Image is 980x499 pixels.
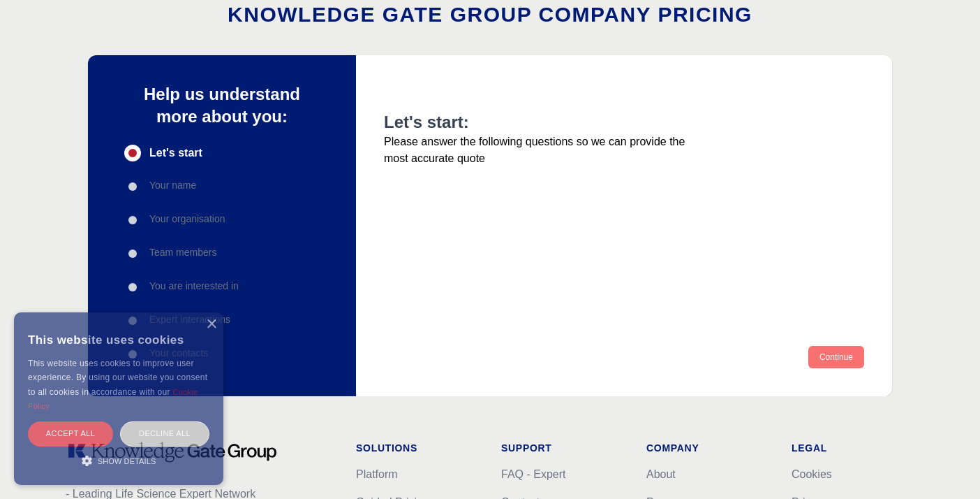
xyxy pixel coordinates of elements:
[28,454,209,468] div: Show details
[356,468,398,480] a: Platform
[792,468,832,480] a: Cookies
[384,133,697,167] p: Please answer the following questions so we can provide the most accurate quote
[28,388,198,410] a: Cookie Policy
[28,421,113,446] div: Accept all
[124,145,320,363] div: Progress
[646,441,769,455] h1: Company
[98,457,156,465] span: Show details
[808,346,864,368] button: Continue
[28,323,209,356] div: This website uses cookies
[792,441,914,455] h1: Legal
[149,279,239,293] p: You are interested in
[501,468,565,480] a: FAQ - Expert
[356,441,479,455] h1: Solutions
[149,212,225,226] p: Your organisation
[149,178,196,192] p: Your name
[384,111,697,133] h2: Let's start:
[120,421,209,446] div: Decline all
[501,441,624,455] h1: Support
[149,145,202,161] span: Let's start
[124,83,320,128] p: Help us understand more about you:
[206,319,216,330] div: Close
[28,359,207,397] span: This website uses cookies to improve user experience. By using our website you consent to all coo...
[646,468,676,480] a: About
[149,245,216,259] p: Team members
